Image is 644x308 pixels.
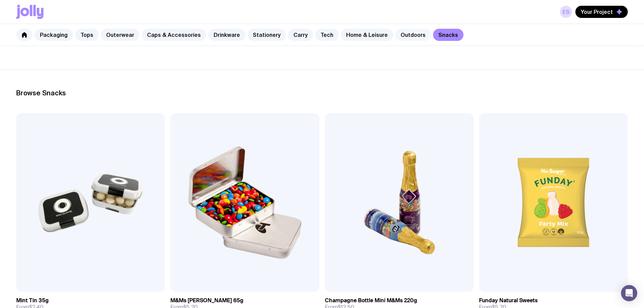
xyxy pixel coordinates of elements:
[16,297,49,304] h3: Mint Tin 35g
[247,29,286,41] a: Stationery
[16,89,628,97] h2: Browse Snacks
[575,6,628,18] button: Your Project
[315,29,339,41] a: Tech
[325,297,417,304] h3: Champagne Bottle Mini M&Ms 220g
[101,29,140,41] a: Outerwear
[75,29,99,41] a: Tops
[208,29,245,41] a: Drinkware
[170,297,243,304] h3: M&Ms [PERSON_NAME] 65g
[288,29,313,41] a: Carry
[34,29,73,41] a: Packaging
[581,8,613,15] span: Your Project
[479,297,538,304] h3: Funday Natural Sweets
[621,285,637,301] div: Open Intercom Messenger
[16,26,628,48] h1: Snacks
[395,29,431,41] a: Outdoors
[433,29,463,41] a: Snacks
[560,6,572,18] a: ES
[142,29,206,41] a: Caps & Accessories
[341,29,393,41] a: Home & Leisure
